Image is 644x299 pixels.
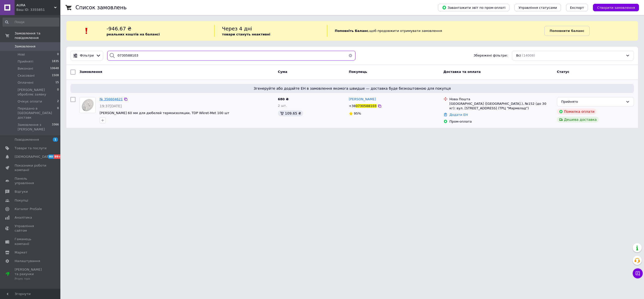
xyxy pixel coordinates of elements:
[18,123,52,132] span: Замовлення з [PERSON_NAME]
[516,53,521,58] span: Всі
[80,53,94,58] span: Фільтри
[354,112,361,115] span: 95%
[557,109,597,115] div: Помилка оплати
[18,66,33,71] span: Виконані
[55,80,59,85] span: 15
[335,29,368,33] b: Поповніть Баланс
[345,51,355,61] button: Очистить
[15,250,27,255] span: Маркет
[79,70,102,74] span: Замовлення
[80,97,95,113] img: Фото товару
[57,52,59,57] span: 0
[450,113,468,117] a: Додати ЕН
[18,99,42,104] span: Очікує оплати
[107,51,355,61] input: Пошук за номером замовлення, ПІБ покупця, номером телефону, Email, номером накладної
[15,259,40,263] span: Налаштування
[327,25,544,37] div: , щоб продовжити отримувати замовлення
[53,137,58,142] span: 1
[450,97,553,102] div: Нова Пошта
[57,88,59,97] span: 0
[79,97,96,113] a: Фото товару
[72,86,632,91] span: Згенеруйте або додайте ЕН в замовлення якомога швидше — доставка буде безкоштовною для покупця
[100,97,123,101] a: № 356604621
[57,106,59,120] span: 0
[57,99,59,104] span: 2
[3,18,59,27] input: Пошук
[570,6,584,10] span: Експорт
[52,59,59,64] span: 1835
[75,5,127,11] h1: Список замовлень
[18,73,35,78] span: Скасовані
[83,27,90,35] img: :exclamation:
[15,224,47,233] span: Управління сайтом
[18,80,33,85] span: Оплачені
[15,146,47,151] span: Товари та послуги
[593,4,639,11] button: Створити замовлення
[550,29,584,33] b: Поповнити баланс
[16,3,54,8] span: AURA
[442,5,505,10] span: Завантажити звіт по пром-оплаті
[15,277,47,281] div: Prom топ
[597,6,635,10] span: Створити замовлення
[107,26,132,32] span: -946.67 ₴
[15,237,47,246] span: Гаманець компанії
[15,137,39,142] span: Повідомлення
[18,106,57,120] span: Передано в [GEOGRAPHIC_DATA] доставк
[438,4,509,11] button: Завантажити звіт по пром-оплаті
[18,52,25,57] span: Нові
[566,4,588,11] button: Експорт
[349,104,356,108] span: +38
[278,97,289,101] span: 680 ₴
[349,97,376,102] a: [PERSON_NAME]
[15,176,47,185] span: Панель управління
[15,31,60,40] span: Замовлення та повідомлення
[18,88,57,97] span: [PERSON_NAME] обробляє заявку
[356,104,377,108] span: 0730588103
[15,207,42,211] span: Каталог ProSale
[15,163,47,172] span: Показники роботи компанії
[52,73,59,78] span: 1508
[450,119,553,124] div: Пром-оплата
[588,6,639,9] a: Створити замовлення
[444,70,481,74] span: Доставка та оплата
[349,97,376,101] span: [PERSON_NAME]
[278,70,287,74] span: Cума
[52,123,59,132] span: 3366
[15,267,47,281] span: [PERSON_NAME] та рахунки
[54,155,62,159] span: 99+
[349,70,367,74] span: Покупець
[474,53,508,58] span: Збережені фільтри:
[100,111,229,115] a: [PERSON_NAME] 60 мм для дюбелей термоизоляции, TDP Wkret-Met 100 шт
[18,59,33,64] span: Прийняті
[16,8,60,12] div: Ваш ID: 3355851
[50,66,59,71] span: 10648
[522,54,535,57] span: (14008)
[222,26,252,32] span: Через 4 дні
[15,215,32,220] span: Аналітика
[100,104,122,108] span: 19:37[DATE]
[15,44,35,49] span: Замовлення
[222,32,270,36] b: товари стануть неактивні
[15,155,52,159] span: [DEMOGRAPHIC_DATA]
[15,189,28,194] span: Відгуки
[544,26,590,36] a: Поповнити баланс
[15,198,28,203] span: Покупці
[518,6,557,10] span: Управління статусами
[107,32,160,36] b: реальних коштів на балансі
[557,117,599,123] div: Дешева доставка
[514,4,561,11] button: Управління статусами
[557,70,570,74] span: Статус
[278,104,287,108] span: 2 шт.
[278,110,303,116] div: 109.65 ₴
[561,99,624,105] div: Прийнято
[450,102,553,111] div: [GEOGRAPHIC_DATA] ([GEOGRAPHIC_DATA].), №152 (до 30 кг): вул. [STREET_ADDRESS] (ТРЦ "Мармелад")
[633,268,643,278] button: Чат з покупцем
[48,155,54,159] span: 80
